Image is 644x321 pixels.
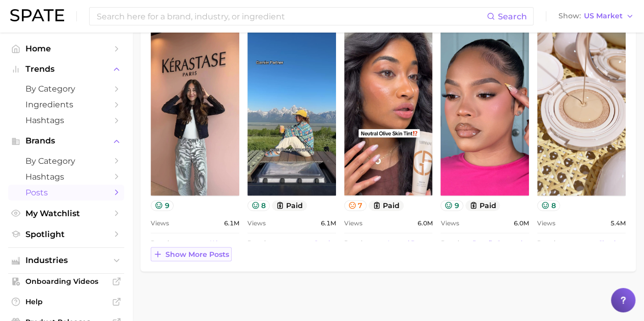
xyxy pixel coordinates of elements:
button: paid [272,200,307,211]
span: Search [498,12,527,21]
span: 5.4m [610,217,626,229]
span: 6.0m [417,217,432,229]
a: armani beauty [386,239,432,247]
a: Onboarding Videos [8,274,124,289]
span: Brand [537,237,555,249]
span: Trends [25,65,107,74]
span: Views [440,217,459,229]
a: by Category [8,153,124,169]
button: paid [465,200,500,211]
a: My Watchlist [8,206,124,221]
span: Show [558,13,581,19]
span: Brand [247,237,266,249]
span: Views [247,217,266,229]
span: Brand [344,237,362,249]
span: Brand [440,237,459,249]
span: Ingredients [25,100,107,109]
span: US Market [584,13,623,19]
img: SPATE [10,9,64,21]
button: 7 [344,200,367,211]
span: Home [25,44,107,53]
a: Home [8,41,124,56]
span: by Category [25,84,107,94]
span: Hashtags [25,115,107,125]
span: Posts [25,188,107,197]
span: 6.1m [224,217,239,229]
span: Spotlight [25,229,107,239]
span: Views [537,217,555,229]
a: garnier [314,239,336,247]
a: kérastase [210,239,239,247]
a: Hashtags [8,112,124,128]
span: Brands [25,136,107,145]
button: 8 [537,200,560,211]
input: Search here for a brand, industry, or ingredient [96,8,487,25]
button: Show more posts [151,247,232,261]
span: Brand [151,237,169,249]
span: Hashtags [25,172,107,182]
span: Industries [25,256,107,265]
button: Industries [8,253,124,268]
button: Brands [8,133,124,149]
a: by Category [8,81,124,97]
span: Views [344,217,362,229]
span: My Watchlist [25,209,107,218]
button: 9 [151,200,174,211]
button: 8 [247,200,270,211]
button: ShowUS Market [556,10,636,23]
span: Help [25,297,107,306]
button: paid [369,200,404,211]
a: Spotlight [8,226,124,242]
button: Trends [8,62,124,77]
span: Show more posts [165,250,229,259]
button: 9 [440,200,463,211]
a: sheglam [599,239,626,247]
span: Onboarding Videos [25,277,107,286]
span: Views [151,217,169,229]
span: by Category [25,156,107,166]
a: Hashtags [8,169,124,185]
a: Ingredients [8,97,124,112]
a: Help [8,294,124,309]
a: benefit cosmetics [472,239,529,247]
span: 6.1m [321,217,336,229]
a: Posts [8,185,124,200]
span: 6.0m [514,217,529,229]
